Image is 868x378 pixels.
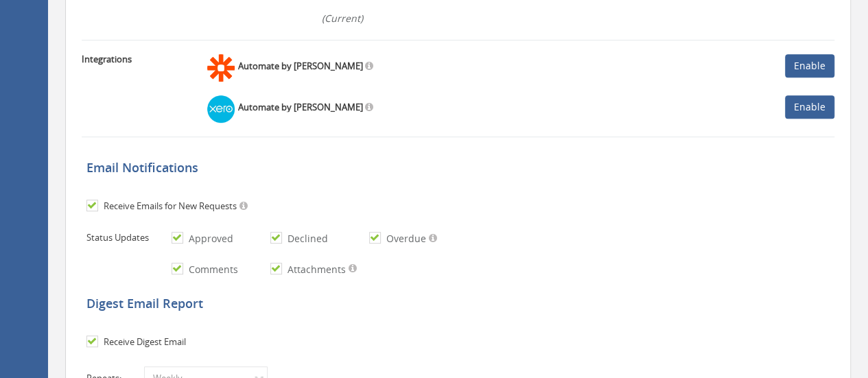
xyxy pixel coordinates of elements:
strong: Automate by [PERSON_NAME] [238,60,363,72]
label: Approved [185,232,233,246]
h5: Email Notifications [86,161,836,175]
strong: Integrations [82,53,132,65]
span: (Current) [322,12,363,25]
label: Declined [284,232,328,246]
label: Overdue [383,232,426,246]
a: Enable [785,54,834,78]
h5: Digest Email Report [86,297,836,311]
label: Receive Emails for New Requests [100,200,237,213]
label: Receive Digest Email [100,335,186,349]
strong: Automate by [PERSON_NAME] [238,101,363,113]
label: Comments [185,263,238,276]
label: Status Updates [86,231,169,244]
label: Attachments [284,263,346,276]
a: Enable [785,95,834,119]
